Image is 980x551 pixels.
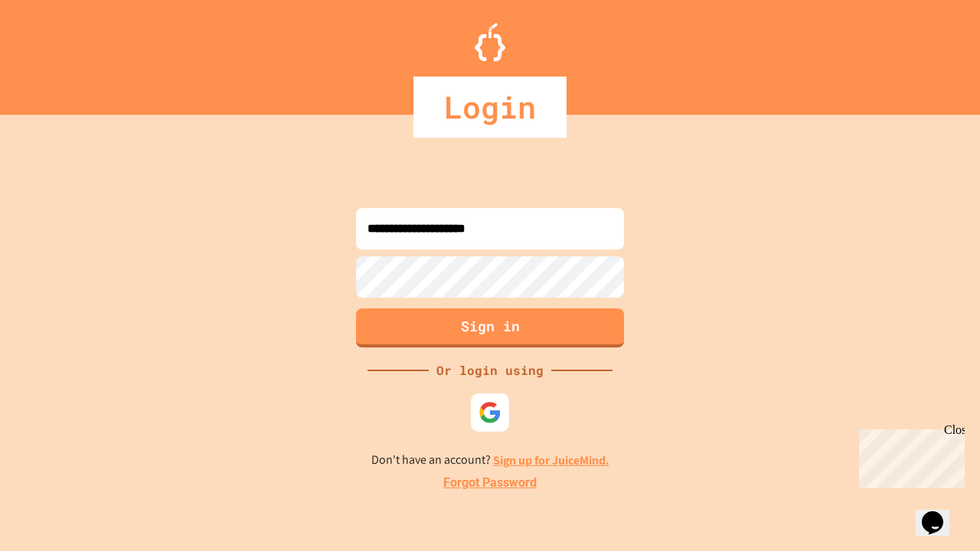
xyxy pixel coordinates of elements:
p: Don't have an account? [371,451,609,470]
img: Logo.svg [475,23,505,61]
a: Sign up for JuiceMind. [493,452,609,468]
a: Forgot Password [443,474,537,492]
iframe: chat widget [916,490,965,536]
div: Or login using [429,361,551,380]
button: Sign in [356,308,624,347]
div: Login [413,77,567,138]
div: Chat with us now!Close [6,6,106,97]
img: google-icon.svg [479,401,501,424]
iframe: chat widget [853,423,965,488]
